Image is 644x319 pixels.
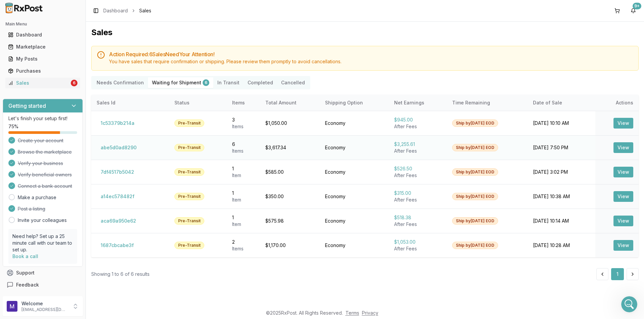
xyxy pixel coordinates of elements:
[18,137,63,144] span: Create your account
[394,190,441,196] div: $315.00
[148,77,213,88] button: Waiting for Shipment
[18,217,67,224] a: Invite your colleagues
[394,141,441,148] div: $3,255.61
[3,42,83,52] button: Marketplace
[5,79,129,106] div: Elizabeth says…
[110,24,129,39] div: yes
[3,54,83,64] button: My Posts
[265,218,314,224] div: $575.98
[232,245,255,252] div: Item s
[5,21,80,27] h2: Main Menu
[24,79,129,100] div: i see it updated i will just reprint thank u
[232,141,255,148] div: 6
[213,77,244,88] button: In Transit
[97,191,139,202] button: a14ec578482f
[18,160,63,167] span: Verify your business
[97,216,140,226] button: aca69a950e62
[174,217,204,225] div: Pre-Transit
[452,217,498,225] div: Ship by [DATE] EOD
[18,183,72,189] span: Connect a bank account
[97,118,139,129] button: 1c53379b214a
[11,110,105,143] div: Sorry you figured it out before i could respond. Anytime I change it you would just have to repri...
[174,168,204,176] div: Pre-Transit
[169,95,227,111] th: Status
[8,68,77,74] div: Purchases
[394,123,441,130] div: After Fees
[232,172,255,179] div: Item
[232,148,255,154] div: Item s
[447,95,527,111] th: Time Remaining
[3,78,83,88] button: Sales6
[232,116,255,123] div: 3
[362,310,378,316] a: Privacy
[613,240,633,251] button: View
[11,48,62,55] div: should be good to go!
[595,95,639,111] th: Actions
[10,219,16,225] button: Emoji picker
[3,3,46,13] img: RxPost Logo
[3,29,83,40] button: Dashboard
[232,190,255,196] div: 1
[3,267,83,279] button: Support
[244,77,277,88] button: Completed
[633,3,641,9] div: 9+
[97,240,138,251] button: 1687cbcabe3f
[18,194,56,201] a: Make a purchase
[613,167,633,177] button: View
[91,27,639,38] h1: Sales
[389,95,447,111] th: Net Earnings
[613,118,633,129] button: View
[33,3,76,8] h1: [PERSON_NAME]
[265,144,314,151] div: $3,617.34
[325,169,383,175] div: Economy
[533,169,590,175] div: [DATE] 3:02 PM
[21,307,68,312] p: [EMAIL_ADDRESS][DOMAIN_NAME]
[91,271,150,277] div: Showing 1 to 6 of 6 results
[533,120,590,127] div: [DATE] 10:10 AM
[8,56,77,62] div: My Posts
[394,165,441,172] div: $526.50
[5,203,129,232] div: Manuel says…
[174,242,204,249] div: Pre-Transit
[8,115,77,122] p: Let's finish your setup first!
[6,205,128,217] textarea: Message…
[232,165,255,172] div: 1
[5,65,80,77] a: Purchases
[4,3,17,15] button: go back
[628,5,639,16] button: 9+
[109,58,633,65] div: You have sales that require confirmation or shipping. Please review them promptly to avoid cancel...
[533,193,590,200] div: [DATE] 10:38 AM
[394,116,441,123] div: $945.00
[533,218,590,224] div: [DATE] 10:14 AM
[320,95,389,111] th: Shipping Option
[5,64,129,79] div: Elizabeth says…
[21,300,68,307] p: Welcome
[621,296,637,312] iframe: Intercom live chat
[613,191,633,202] button: View
[203,79,209,86] div: 6
[115,28,123,35] div: yes
[325,193,383,200] div: Economy
[12,253,38,259] a: Book a call
[265,242,314,249] div: $1,170.00
[71,80,77,86] div: 6
[452,168,498,176] div: Ship by [DATE] EOD
[232,196,255,203] div: Item
[394,214,441,221] div: $518.38
[394,196,441,203] div: After Fees
[8,31,77,38] div: Dashboard
[5,24,129,44] div: Elizabeth says…
[5,44,129,64] div: Manuel says…
[394,221,441,228] div: After Fees
[97,167,138,177] button: 7df4517b5042
[174,144,204,151] div: Pre-Transit
[174,119,204,127] div: Pre-Transit
[394,148,441,154] div: After Fees
[118,3,130,15] div: Close
[5,53,80,65] a: My Posts
[109,52,633,57] h5: Action Required: 6 Sale s Need Your Attention!
[533,242,590,249] div: [DATE] 10:28 AM
[452,144,498,151] div: Ship by [DATE] EOD
[5,106,129,152] div: Manuel says…
[12,233,73,253] p: Need help? Set up a 25 minute call with our team to set up.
